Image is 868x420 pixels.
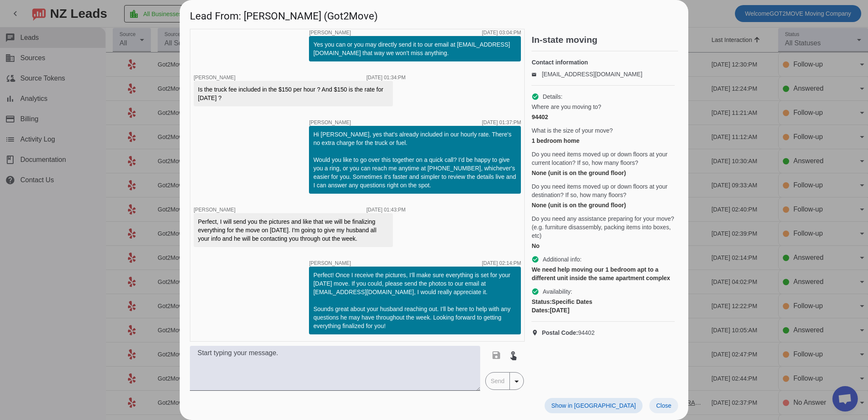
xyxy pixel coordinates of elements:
div: [DATE] 01:34:PM [367,75,406,80]
span: [PERSON_NAME] [194,207,236,213]
div: [DATE] 01:37:PM [482,120,521,125]
mat-icon: check_circle [531,256,539,263]
div: Perfect! Once I receive the pictures, I'll make sure everything is set for your [DATE] move. If y... [313,271,517,330]
span: [PERSON_NAME] [309,261,351,266]
div: 94402 [531,113,675,121]
span: Availability: [542,287,572,296]
span: Do you need any assistance preparing for your move? (e.g. furniture disassembly, packing items in... [531,214,675,240]
a: [EMAIL_ADDRESS][DOMAIN_NAME] [542,71,642,78]
span: Details: [542,92,562,101]
div: We need help moving our 1 bedroom apt to a different unit inside the same apartment complex [531,265,675,282]
span: Do you need items moved up or down floors at your destination? If so, how many floors? [531,182,675,199]
div: 1 bedroom home [531,136,675,145]
mat-icon: email [531,72,542,76]
div: [DATE] 03:04:PM [482,30,521,35]
div: Specific Dates [531,298,675,306]
span: Additional info: [542,255,581,264]
span: Close [656,402,671,409]
button: Show in [GEOGRAPHIC_DATA] [545,398,643,413]
div: Perfect, I will send you the pictures and like that we will be finalizing everything for the move... [198,217,389,243]
span: [PERSON_NAME] [309,120,351,125]
span: [PERSON_NAME] [194,75,236,81]
button: Close [649,398,678,413]
strong: Status: [531,298,551,305]
mat-icon: check_circle [531,93,539,100]
h2: In-state moving [531,36,678,44]
span: Show in [GEOGRAPHIC_DATA] [551,402,636,409]
h4: Contact information [531,58,675,67]
div: No [531,242,675,250]
div: [DATE] 01:43:PM [367,207,406,212]
span: [PERSON_NAME] [309,30,351,35]
mat-icon: location_on [531,329,542,336]
span: 94402 [542,328,595,337]
mat-icon: arrow_drop_down [512,376,522,387]
mat-icon: check_circle [531,288,539,295]
div: None (unit is on the ground floor) [531,169,675,177]
strong: Postal Code: [542,329,578,336]
div: Is the truck fee included in the $150 per hour ? And $150 is the rate for [DATE] ? [198,85,389,102]
span: Where are you moving to? [531,103,601,111]
mat-icon: touch_app [508,350,518,360]
div: [DATE] [531,306,675,314]
div: Yes you can or you may directly send it to our email at [EMAIL_ADDRESS][DOMAIN_NAME] that way we ... [313,40,517,57]
div: [DATE] 02:14:PM [482,261,521,266]
div: Hi [PERSON_NAME], yes that's already included in our hourly rate. There's no extra charge for the... [313,130,517,189]
span: Do you need items moved up or down floors at your current location? If so, how many floors? [531,150,675,167]
strong: Dates: [531,307,550,314]
div: None (unit is on the ground floor) [531,201,675,209]
span: What is the size of your move? [531,126,612,135]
